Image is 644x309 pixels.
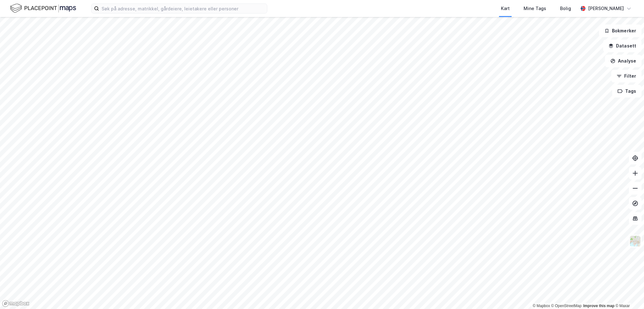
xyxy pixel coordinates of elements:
[599,25,641,37] button: Bokmerker
[611,70,641,82] button: Filter
[605,55,641,67] button: Analyse
[560,5,571,12] div: Bolig
[588,5,624,12] div: [PERSON_NAME]
[2,300,30,307] a: Mapbox homepage
[10,3,76,14] img: logo.f888ab2527a4732fd821a326f86c7f29.svg
[603,40,641,52] button: Datasett
[629,235,641,247] img: Z
[613,279,644,309] div: Kontrollprogram for chat
[524,5,546,12] div: Mine Tags
[551,304,582,308] a: OpenStreetMap
[612,85,641,97] button: Tags
[613,279,644,309] iframe: Chat Widget
[583,304,614,308] a: Improve this map
[99,4,267,13] input: Søk på adresse, matrikkel, gårdeiere, leietakere eller personer
[501,5,510,12] div: Kart
[533,304,550,308] a: Mapbox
